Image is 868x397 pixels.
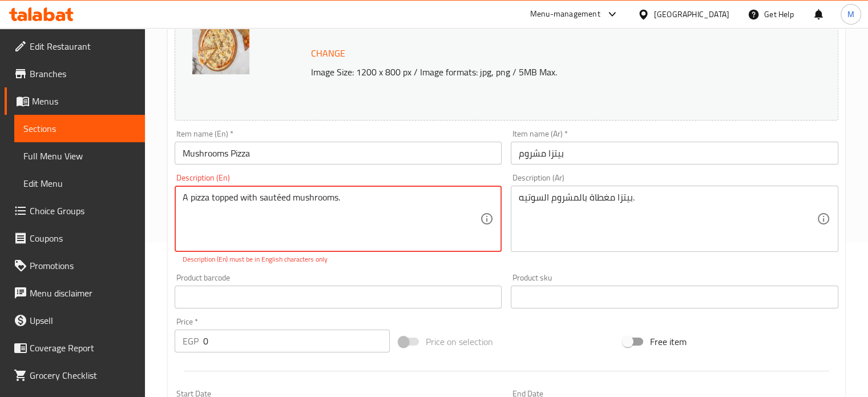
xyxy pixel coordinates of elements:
[5,307,145,334] a: Upsell
[30,341,136,355] span: Coverage Report
[311,45,345,62] span: Change
[530,7,600,21] div: Menu-management
[5,33,145,60] a: Edit Restaurant
[5,252,145,279] a: Promotions
[30,259,136,272] span: Promotions
[654,8,729,21] div: [GEOGRAPHIC_DATA]
[5,334,145,362] a: Coverage Report
[14,142,145,170] a: Full Menu View
[23,177,136,190] span: Edit Menu
[30,204,136,218] span: Choice Groups
[30,39,136,53] span: Edit Restaurant
[30,314,136,327] span: Upsell
[183,334,199,348] p: EGP
[847,8,854,21] span: M
[5,362,145,389] a: Grocery Checklist
[30,286,136,300] span: Menu disclaimer
[5,224,145,252] a: Coupons
[183,254,494,264] p: Description (En) must be in English characters only
[306,42,350,65] button: Change
[175,142,502,165] input: Enter name En
[23,149,136,163] span: Full Menu View
[5,197,145,224] a: Choice Groups
[306,65,778,79] p: Image Size: 1200 x 800 px / Image formats: jpg, png / 5MB Max.
[203,330,390,352] input: Please enter price
[14,115,145,142] a: Sections
[183,192,481,246] textarea: A pizza topped with sautéed mushrooms.
[511,286,838,308] input: Please enter product sku
[5,279,145,307] a: Menu disclaimer
[650,335,687,348] span: Free item
[14,170,145,197] a: Edit Menu
[30,231,136,245] span: Coupons
[426,335,493,348] span: Price on selection
[23,122,136,135] span: Sections
[175,286,502,308] input: Please enter product barcode
[30,67,136,81] span: Branches
[5,60,145,87] a: Branches
[519,192,817,246] textarea: بيتزا مغطاة بالمشروم السوتيه.
[32,94,136,108] span: Menus
[5,87,145,115] a: Menus
[192,17,249,74] img: 20190709_talabatUAE_amira638697162691080895.jpg
[511,142,838,165] input: Enter name Ar
[30,368,136,382] span: Grocery Checklist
